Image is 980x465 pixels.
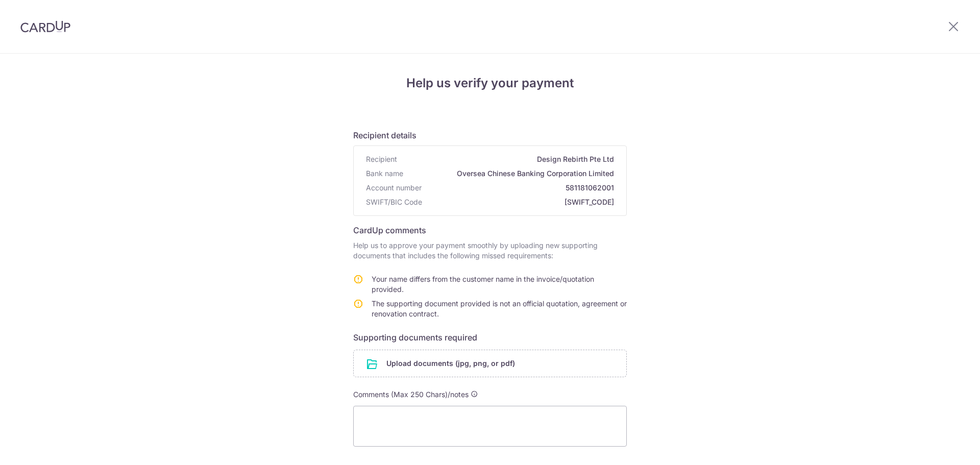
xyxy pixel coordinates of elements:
[20,20,70,33] img: CardUp
[366,168,403,179] span: Bank name
[407,168,614,179] span: Oversea Chinese Banking Corporation Limited
[353,350,627,377] div: Upload documents (jpg, png, or pdf)
[366,154,397,164] span: Recipient
[353,129,627,141] h6: Recipient details
[353,224,627,236] h6: CardUp comments
[353,390,469,399] span: Comments (Max 250 Chars)/notes
[401,154,614,164] span: Design Rebirth Pte Ltd
[366,183,422,193] span: Account number
[372,275,594,293] span: Your name differs from the customer name in the invoice/quotation provided.
[353,240,627,261] p: Help us to approve your payment smoothly by uploading new supporting documents that includes the ...
[366,197,422,207] span: SWIFT/BIC Code
[426,183,614,193] span: 581181062001
[353,331,627,344] h6: Supporting documents required
[372,299,627,318] span: The supporting document provided is not an official quotation, agreement or renovation contract.
[426,197,614,207] span: [SWIFT_CODE]
[353,74,627,92] h4: Help us verify your payment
